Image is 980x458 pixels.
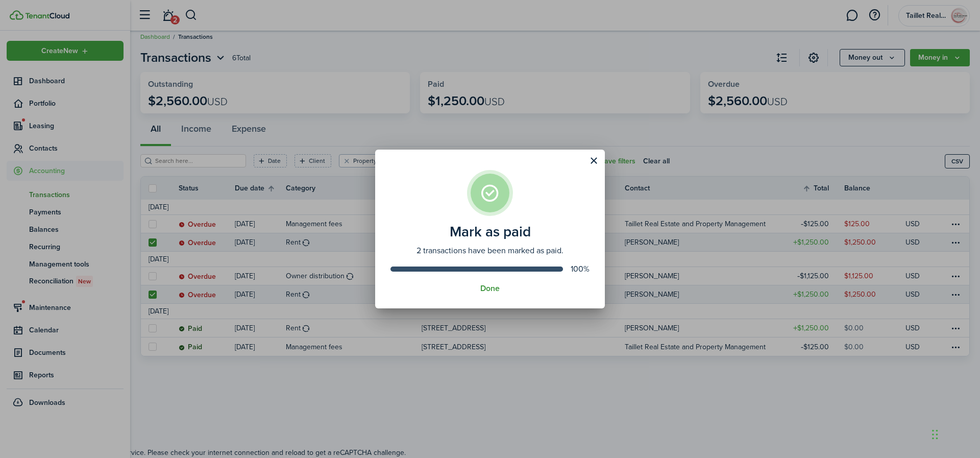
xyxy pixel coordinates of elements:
assembled-view-title: Mark as paid [390,224,590,240]
progress-bar: 100% [390,257,590,274]
button: Close modal [585,152,602,170]
assembled-view-description: 2 transactions have been marked as paid. [390,245,590,257]
iframe: Chat Widget [929,409,980,458]
button: Done [480,284,500,293]
div: Drag [932,419,938,450]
